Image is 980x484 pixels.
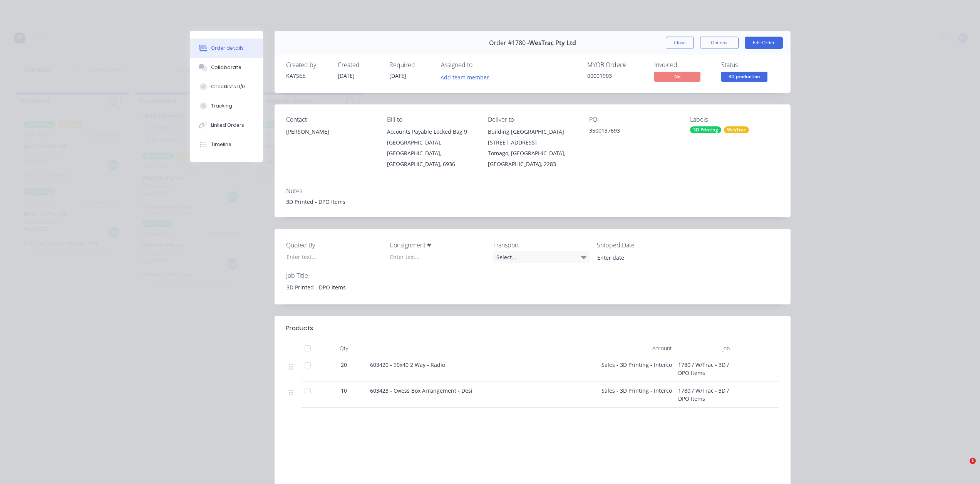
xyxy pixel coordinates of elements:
span: 1 [970,458,976,464]
div: Timeline [211,141,231,148]
span: WesTrac Pty Ltd [529,39,576,47]
div: Sales - 3D Printing - Interco [598,356,675,382]
span: 603420 - 90x40 2 Way - Radio [370,361,445,368]
div: [PERSON_NAME] [286,126,375,151]
div: Order details [211,45,244,52]
div: PO [589,116,678,123]
div: Accounts Payable Locked Bag 9 [387,126,476,137]
div: 3D Printed - DPO Items [286,198,779,206]
iframe: Intercom live chat [954,458,972,476]
div: Sales - 3D Printing - Interco [598,382,675,408]
label: Transport [493,240,590,250]
div: Building [GEOGRAPHIC_DATA][STREET_ADDRESS]Tomago, [GEOGRAPHIC_DATA], [GEOGRAPHIC_DATA], 2283 [488,126,576,170]
div: 1780 / W/Trac - 3D / DPO Items [675,356,733,382]
button: Order details [190,39,263,58]
span: [DATE] [389,72,406,79]
div: Products [286,324,313,333]
div: 00001903 [587,72,645,80]
div: Building [GEOGRAPHIC_DATA][STREET_ADDRESS] [488,126,576,148]
button: Linked Orders [190,116,263,135]
button: Add team member [441,72,493,82]
div: 3D Printed - DPO Items [280,282,377,293]
div: Account [598,341,675,356]
button: Checklists 0/0 [190,77,263,96]
div: Invoiced [654,61,712,69]
span: Order #1780 - [489,39,529,47]
span: 10 [341,387,347,395]
div: Assigned to [441,61,518,69]
div: Notes [286,187,779,195]
div: Bill to [387,116,476,123]
span: 3D production [721,72,767,81]
button: Collaborate [190,58,263,77]
div: 3500137693 [589,126,678,137]
div: Tomago, [GEOGRAPHIC_DATA], [GEOGRAPHIC_DATA], 2283 [488,148,576,170]
span: No [654,72,700,81]
div: Required [389,61,432,69]
div: Qty [321,341,367,356]
label: Quoted By [286,240,382,250]
div: Tracking [211,103,232,109]
div: WesTrac [724,126,749,133]
span: [DATE] [338,72,355,79]
div: Created by [286,61,328,69]
div: Created [338,61,380,69]
div: Select... [493,251,590,263]
button: Tracking [190,96,263,116]
div: Accounts Payable Locked Bag 9[GEOGRAPHIC_DATA], [GEOGRAPHIC_DATA], [GEOGRAPHIC_DATA], 6936 [387,126,476,170]
div: Labels [690,116,779,123]
div: Deliver to [488,116,576,123]
div: Contact [286,116,375,123]
div: Job [675,341,733,356]
div: Checklists 0/0 [211,83,245,90]
span: 20 [341,361,347,369]
label: Consignment # [390,240,486,250]
input: Enter date [592,252,688,263]
div: [PERSON_NAME] [286,126,375,137]
button: Timeline [190,135,263,154]
button: Options [700,37,739,49]
label: Shipped Date [597,240,693,250]
button: 3D production [721,72,767,83]
button: Close [666,37,694,49]
div: MYOB Order # [587,61,645,69]
div: [GEOGRAPHIC_DATA], [GEOGRAPHIC_DATA], [GEOGRAPHIC_DATA], 6936 [387,137,476,170]
span: 603423 - Cwess Box Arrangement - Desi [370,387,472,394]
div: 1780 / W/Trac - 3D / DPO Items [675,382,733,408]
button: Add team member [436,72,493,82]
label: Job Title [286,271,382,280]
div: Collaborate [211,64,241,71]
button: Edit Order [745,37,783,49]
div: Linked Orders [211,122,244,129]
div: 3D Printing [690,126,721,133]
div: KAYSEE [286,72,328,80]
div: Status [721,61,779,69]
